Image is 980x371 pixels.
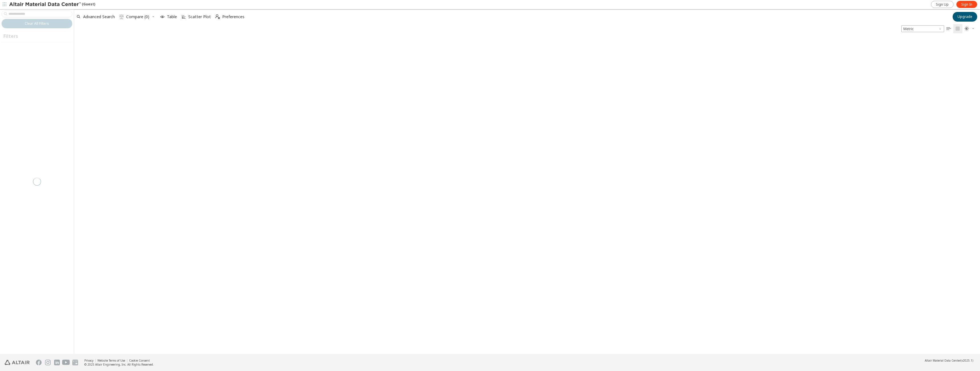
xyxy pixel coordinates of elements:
span: Table [167,15,177,19]
span: Metric [901,25,944,32]
div: © 2025 Altair Engineering, Inc. All Rights Reserved. [84,362,154,366]
div: (Guest) [9,2,95,7]
a: Privacy [84,358,93,362]
span: Sign Up [936,2,949,7]
span: Sign In [961,2,972,7]
i:  [955,26,960,31]
button: Upgrade [953,12,977,22]
a: Sign In [956,1,977,8]
span: Altair Material Data Center [925,358,961,362]
button: Table View [944,24,953,33]
button: Tile View [953,24,962,33]
span: Scatter Plot [188,15,211,19]
button: Theme [962,24,977,33]
span: Advanced Search [83,15,115,19]
i:  [119,14,124,19]
span: Preferences [222,15,244,19]
a: Cookie Consent [129,358,150,362]
i:  [965,26,969,31]
a: Website Terms of Use [97,358,125,362]
div: Unit System [901,25,944,32]
i:  [946,26,951,31]
img: Altair Engineering [5,360,30,365]
img: Altair Material Data Center [9,2,82,7]
span: Upgrade [957,14,972,19]
span: Compare (0) [126,15,149,19]
div: (v2025.1) [925,358,973,362]
i:  [215,14,220,19]
a: Sign Up [931,1,954,8]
